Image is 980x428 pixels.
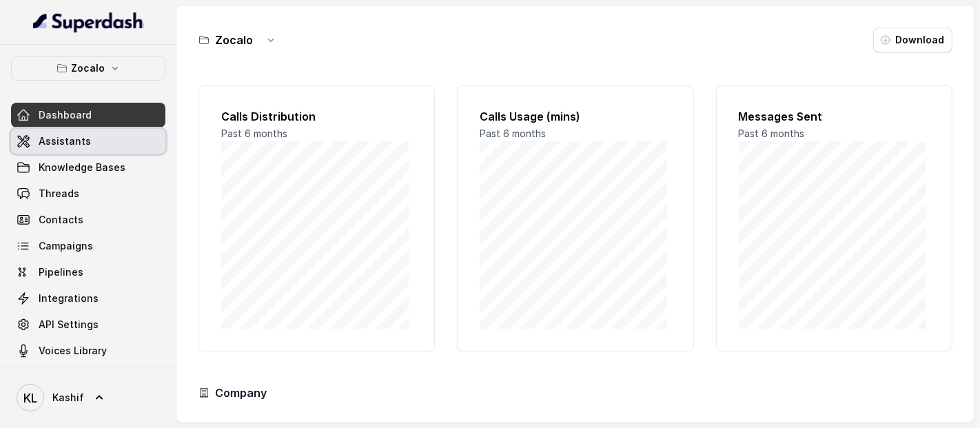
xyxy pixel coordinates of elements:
[33,11,144,33] img: light.svg
[221,128,287,139] span: Past 6 months
[11,312,165,337] a: API Settings
[39,239,93,253] span: Campaigns
[11,155,165,180] a: Knowledge Bases
[221,108,412,125] h2: Calls Distribution
[23,391,37,405] text: KL
[11,207,165,232] a: Contacts
[215,385,267,401] h3: Company
[39,213,83,227] span: Contacts
[39,344,107,358] span: Voices Library
[739,108,930,125] h2: Messages Sent
[480,108,671,125] h2: Calls Usage (mins)
[39,318,99,332] span: API Settings
[215,32,253,48] h3: Zocalo
[11,378,165,417] a: Kashif
[39,108,92,122] span: Dashboard
[11,56,165,81] button: Zocalo
[39,265,83,279] span: Pipelines
[11,129,165,154] a: Assistants
[39,292,99,305] span: Integrations
[480,128,546,139] span: Past 6 months
[11,286,165,311] a: Integrations
[39,161,125,174] span: Knowledge Bases
[39,134,91,148] span: Assistants
[11,103,165,128] a: Dashboard
[11,260,165,285] a: Pipelines
[11,338,165,363] a: Voices Library
[72,60,105,77] p: Zocalo
[11,234,165,258] a: Campaigns
[739,128,805,139] span: Past 6 months
[52,391,84,405] span: Kashif
[11,181,165,206] a: Threads
[873,28,952,52] button: Download
[39,187,79,201] span: Threads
